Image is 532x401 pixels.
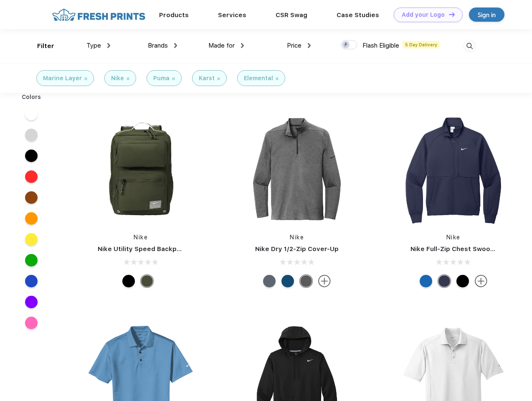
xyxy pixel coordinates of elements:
[241,43,244,48] img: dropdown.png
[300,275,312,287] div: Black Heather
[122,275,135,287] div: Black
[148,42,168,49] span: Brands
[84,77,87,80] img: filter_cancel.svg
[244,74,273,83] div: Elemental
[107,43,110,48] img: dropdown.png
[218,11,246,19] a: Services
[199,74,215,83] div: Karst
[208,42,235,49] span: Made for
[362,42,399,49] span: Flash Eligible
[398,114,509,225] img: func=resize&h=266
[420,275,432,287] div: Royal
[141,275,153,287] div: Cargo Khaki
[318,275,331,287] img: more.svg
[478,10,496,20] div: Sign in
[449,12,455,17] img: DT
[276,11,307,19] a: CSR Swag
[98,245,188,253] a: Nike Utility Speed Backpack
[276,77,279,80] img: filter_cancel.svg
[287,42,301,49] span: Price
[134,234,148,241] a: Nike
[438,275,451,287] div: Midnight Navy
[15,93,48,102] div: Colors
[255,245,339,253] a: Nike Dry 1/2-Zip Cover-Up
[85,114,196,225] img: func=resize&h=266
[50,8,148,22] img: fo%20logo%202.webp
[111,74,124,83] div: Nike
[469,8,504,22] a: Sign in
[290,234,304,241] a: Nike
[463,39,476,53] img: desktop_search.svg
[86,42,101,49] span: Type
[153,74,170,83] div: Puma
[446,234,461,241] a: Nike
[456,275,469,287] div: Black
[281,275,294,287] div: Gym Blue
[172,77,175,80] img: filter_cancel.svg
[127,77,129,80] img: filter_cancel.svg
[402,11,445,18] div: Add your Logo
[159,11,189,19] a: Products
[174,43,177,48] img: dropdown.png
[308,43,311,48] img: dropdown.png
[263,275,276,287] div: Navy Heather
[241,114,352,225] img: func=resize&h=266
[410,245,522,253] a: Nike Full-Zip Chest Swoosh Jacket
[403,41,440,48] span: 5 Day Delivery
[37,41,54,51] div: Filter
[43,74,82,83] div: Marine Layer
[475,275,487,287] img: more.svg
[217,77,220,80] img: filter_cancel.svg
